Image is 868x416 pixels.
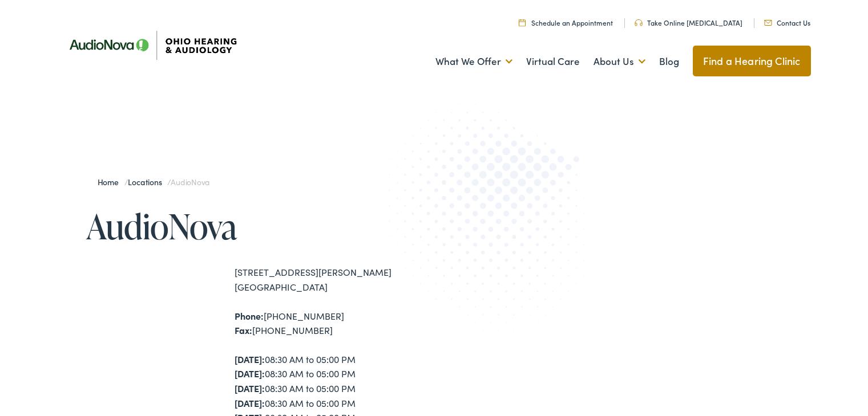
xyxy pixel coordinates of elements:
img: Calendar Icon to schedule a hearing appointment in Cincinnati, OH [519,19,526,26]
a: Take Online [MEDICAL_DATA] [635,18,742,27]
span: / / [98,176,210,187]
a: Find a Hearing Clinic [693,46,811,76]
a: Blog [659,40,679,83]
h1: AudioNova [86,207,434,245]
a: Contact Us [764,18,810,27]
div: [PHONE_NUMBER] [PHONE_NUMBER] [235,309,434,338]
span: AudioNova [171,176,209,187]
a: Virtual Care [526,40,580,83]
strong: [DATE]: [235,397,265,409]
img: Headphones icone to schedule online hearing test in Cincinnati, OH [635,19,643,26]
a: What We Offer [435,40,512,83]
strong: [DATE]: [235,353,265,365]
a: Schedule an Appointment [519,18,613,27]
strong: Phone: [235,309,264,322]
a: Locations [128,176,167,187]
div: [STREET_ADDRESS][PERSON_NAME] [GEOGRAPHIC_DATA] [235,265,434,294]
a: Home [98,176,124,187]
strong: Fax: [235,324,252,336]
img: Mail icon representing email contact with Ohio Hearing in Cincinnati, OH [764,20,772,26]
strong: [DATE]: [235,367,265,380]
a: About Us [594,40,645,83]
strong: [DATE]: [235,382,265,394]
